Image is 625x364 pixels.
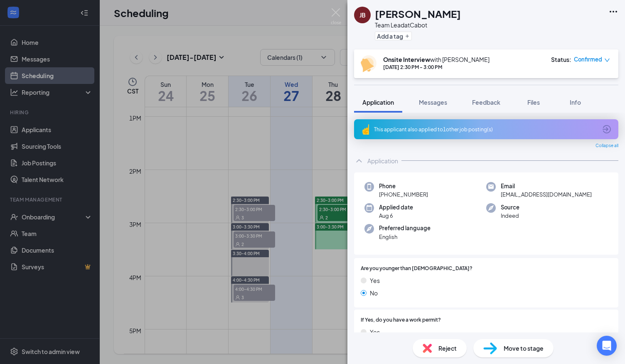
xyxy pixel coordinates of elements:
span: Collapse all [595,143,618,149]
svg: ChevronUp [354,156,364,166]
span: Yes [370,327,380,337]
svg: Plus [405,34,410,39]
span: Source [501,203,519,212]
span: Files [527,98,540,106]
div: Open Intercom Messenger [597,336,617,356]
span: Confirmed [574,55,602,64]
span: Messages [419,98,447,106]
span: Phone [379,182,428,190]
div: This applicant also applied to 1 other job posting(s) [374,126,597,133]
span: Preferred language [379,224,431,232]
div: Application [367,157,398,165]
span: [PHONE_NUMBER] [379,190,428,199]
span: Yes [370,276,380,285]
svg: ArrowCircle [602,124,612,134]
span: Info [570,98,581,106]
div: [DATE] 2:30 PM - 3:00 PM [383,64,490,71]
b: Onsite Interview [383,56,430,63]
span: Reject [438,344,457,353]
svg: Ellipses [608,7,618,17]
div: Status : [551,55,571,64]
span: Applied date [379,203,413,212]
div: Team Lead at Cabot [375,21,461,29]
span: Email [501,182,592,190]
span: down [604,57,610,63]
span: Indeed [501,212,519,220]
span: No [370,288,378,298]
span: Feedback [472,98,500,106]
span: Application [362,98,394,106]
button: PlusAdd a tag [375,32,412,40]
span: Move to stage [504,344,544,353]
div: JB [359,11,366,19]
span: English [379,233,431,241]
span: Are you younger than [DEMOGRAPHIC_DATA]? [361,265,472,273]
span: If Yes, do you have a work permit? [361,316,441,324]
span: [EMAIL_ADDRESS][DOMAIN_NAME] [501,190,592,199]
div: with [PERSON_NAME] [383,55,490,64]
span: Aug 6 [379,212,413,220]
h1: [PERSON_NAME] [375,7,461,21]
